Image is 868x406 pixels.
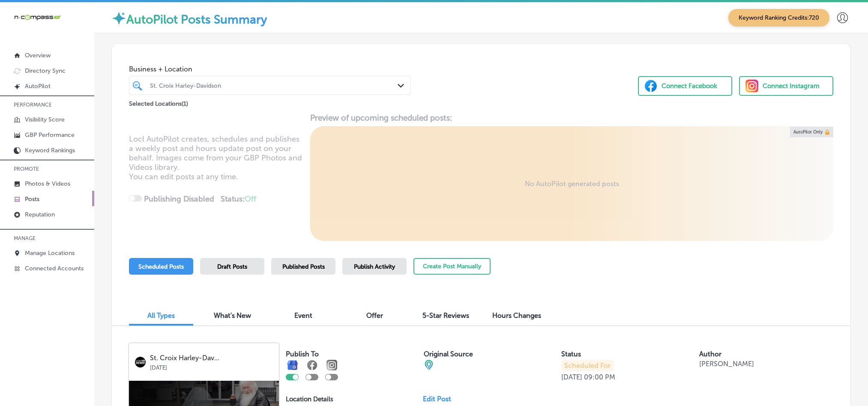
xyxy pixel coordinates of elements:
[424,350,473,358] label: Original Source
[129,97,188,107] p: Selected Locations ( 1 )
[25,249,75,257] p: Manage Locations
[217,263,247,270] span: Draft Posts
[150,362,273,371] p: [DATE]
[25,52,51,59] p: Overview
[413,258,491,275] button: Create Post Manually
[129,65,411,73] span: Business + Location
[423,395,458,403] a: Edit Post
[138,263,184,270] span: Scheduled Posts
[111,11,126,26] img: autopilot-icon
[25,196,39,203] p: Posts
[150,82,398,89] div: St. Croix Harley-Davidson
[214,311,251,320] span: What's New
[25,265,84,272] p: Connected Accounts
[25,180,70,187] p: Photos & Videos
[282,263,325,270] span: Published Posts
[638,76,732,96] button: Connect Facebook
[25,131,75,139] p: GBP Performance
[366,311,383,320] span: Offer
[25,211,55,218] p: Reputation
[661,80,717,92] div: Connect Facebook
[126,12,267,27] label: AutoPilot Posts Summary
[561,373,582,381] p: [DATE]
[728,9,829,27] span: Keyword Ranking Credits: 720
[25,147,75,154] p: Keyword Rankings
[25,83,51,90] p: AutoPilot
[763,80,820,92] div: Connect Instagram
[286,395,333,403] p: Location Details
[25,116,65,123] p: Visibility Score
[424,360,434,370] img: cba84b02adce74ede1fb4a8549a95eca.png
[561,360,614,371] p: Scheduled For
[422,311,469,320] span: 5-Star Reviews
[135,357,146,367] img: logo
[147,311,175,320] span: All Types
[150,354,273,362] p: St. Croix Harley-Dav...
[14,13,61,21] img: 660ab0bf-5cc7-4cb8-ba1c-48b5ae0f18e60NCTV_CLogo_TV_Black_-500x88.png
[584,373,615,381] p: 09:00 PM
[294,311,312,320] span: Event
[699,360,754,368] p: [PERSON_NAME]
[354,263,395,270] span: Publish Activity
[561,350,581,358] label: Status
[699,350,721,358] label: Author
[286,350,319,358] label: Publish To
[492,311,541,320] span: Hours Changes
[25,67,66,74] p: Directory Sync
[739,76,833,96] button: Connect Instagram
